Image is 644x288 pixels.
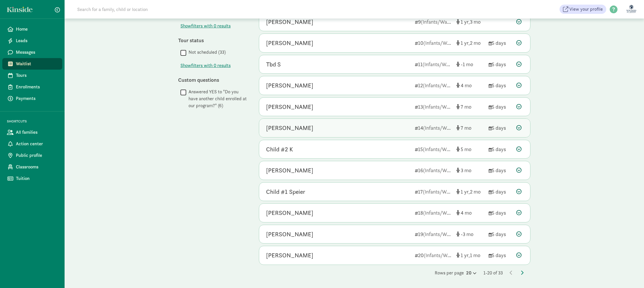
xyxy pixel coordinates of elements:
span: Enrollments [16,83,58,90]
span: (Infants/Waddler) [423,188,462,195]
a: View your profile [560,5,606,14]
div: 5 days [489,39,512,47]
div: Tour status [178,36,247,44]
div: 5 days [489,209,512,217]
span: 4 [461,82,472,89]
div: 20 [466,270,477,276]
span: 1 [470,252,480,259]
div: [object Object] [456,209,484,217]
div: Opal Lowe-Hale [266,230,313,239]
span: 1 [461,18,470,25]
span: Action center [16,140,58,147]
div: [object Object] [456,188,484,196]
div: Neve Schumaker [266,208,313,218]
a: Waitlist [2,58,62,70]
button: Showfilters with 0 results [180,23,231,29]
div: 5 days [489,81,512,89]
div: [object Object] [456,124,484,132]
div: Conan Nakagawa [266,81,313,90]
div: [object Object] [456,60,484,68]
div: 12 [415,81,452,89]
span: -3 [461,231,473,237]
div: [object Object] [456,230,484,238]
span: Waitlist [16,60,58,67]
span: 2 [470,40,481,46]
iframe: Chat Widget [615,260,644,288]
div: 10 [415,39,452,47]
span: (Infants/Waddler) [423,82,462,89]
span: (Infants/Waddler) [424,252,463,259]
div: 5 days [489,166,512,174]
span: (Infants/Waddler) [423,125,462,131]
div: 15 [415,145,452,153]
span: Tuition [16,175,58,182]
a: Home [2,23,62,35]
span: Show filters with 0 results [180,62,231,69]
span: 1 [461,188,470,195]
span: (Infants/Waddler) [423,231,462,237]
div: 14 [415,124,452,132]
div: [object Object] [456,166,484,174]
a: Tuition [2,173,62,184]
div: Parker Tsuha [266,251,313,260]
a: Action center [2,138,62,150]
label: Answered YES to "Do you have another child enrolled at our program?" (6) [186,88,247,109]
span: 1 [461,40,470,46]
div: Adelyn Kwon [266,17,313,27]
div: Theodore Kim [266,166,313,175]
span: (Infants/Waddler) [421,18,460,25]
span: All families [16,129,58,136]
span: 7 [461,103,471,110]
div: 18 [415,209,452,217]
span: Payments [16,95,58,102]
div: 5 days [489,251,512,259]
div: [object Object] [456,251,484,259]
div: Child #1 Speier [266,187,305,196]
a: All families [2,127,62,138]
span: Home [16,26,58,33]
button: Showfilters with 0 results [180,62,231,69]
a: Tours [2,70,62,81]
div: 5 days [489,60,512,68]
div: [object Object] [456,81,484,89]
span: 1 [461,252,470,259]
div: Noah Kim [266,102,313,112]
div: Tbd S [266,60,281,69]
label: Not scheduled (33) [186,49,226,56]
div: 16 [415,166,452,174]
span: 2 [470,188,481,195]
span: Tours [16,72,58,79]
span: Messages [16,49,58,56]
span: (Infants/Waddler) [423,40,463,46]
div: 17 [415,188,452,196]
span: 3 [461,167,471,174]
div: 5 days [489,103,512,111]
span: Public profile [16,152,58,159]
div: 13 [415,103,452,111]
div: Child #2 K [266,145,293,154]
div: Miles Kim [266,123,313,133]
span: (Infants/Waddler) [423,103,462,110]
span: Show filters with 0 results [180,23,231,29]
div: 9 [415,18,452,26]
a: Enrollments [2,81,62,93]
div: Rows per page 1-20 of 33 [259,270,530,276]
span: Classrooms [16,163,58,170]
div: [object Object] [456,39,484,47]
span: -1 [461,61,473,68]
span: View your profile [569,6,603,13]
div: 5 days [489,188,512,196]
span: 3 [470,18,481,25]
span: (Infants/Waddler) [423,61,462,68]
span: Leads [16,37,58,44]
div: 20 [415,251,452,259]
span: (Infants/Waddler) [423,167,462,174]
span: (Infants/Waddler) [423,209,462,216]
div: 19 [415,230,452,238]
span: 7 [461,125,471,131]
div: 5 days [489,124,512,132]
div: [object Object] [456,145,484,153]
span: (Infants/Waddler) [423,146,462,153]
a: Payments [2,93,62,104]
